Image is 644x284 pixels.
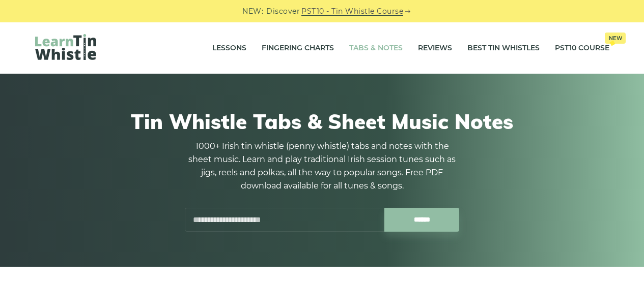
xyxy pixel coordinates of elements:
[467,36,540,61] a: Best Tin Whistles
[35,109,609,134] h1: Tin Whistle Tabs & Sheet Music Notes
[212,36,246,61] a: Lessons
[35,34,96,60] img: LearnTinWhistle.com
[418,36,452,61] a: Reviews
[262,36,334,61] a: Fingering Charts
[605,33,626,44] span: New
[555,36,609,61] a: PST10 CourseNew
[349,36,403,61] a: Tabs & Notes
[185,140,460,193] p: 1000+ Irish tin whistle (penny whistle) tabs and notes with the sheet music. Learn and play tradi...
